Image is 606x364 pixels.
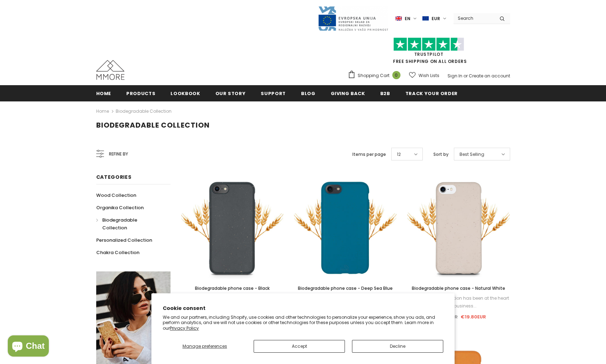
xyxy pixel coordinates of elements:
[380,90,390,97] span: B2B
[116,108,172,114] a: Biodegradable Collection
[431,313,458,320] span: €26.90EUR
[215,85,246,101] a: Our Story
[448,73,462,79] a: Sign In
[469,73,510,79] a: Create an account
[380,85,390,101] a: B2B
[407,294,510,310] div: Environmental protection has been at the heart of our business...
[96,120,210,130] span: Biodegradable Collection
[298,285,393,291] span: Biodegradable phone case - Deep Sea Blue
[96,201,144,214] a: Organika Collection
[331,90,365,97] span: Giving back
[301,85,316,101] a: Blog
[183,343,227,349] span: Manage preferences
[419,72,439,79] span: Wish Lists
[454,13,494,23] input: Search Site
[318,15,388,21] a: Javni Razpis
[261,85,286,101] a: support
[348,70,404,81] a: Shopping Cart 0
[171,85,200,101] a: Lookbook
[396,16,402,22] img: i-lang-1.png
[331,85,365,101] a: Giving back
[163,315,443,331] p: We and our partners, including Shopify, use cookies and other technologies to personalize your ex...
[96,237,152,243] span: Personalized Collection
[294,284,397,292] a: Biodegradable phone case - Deep Sea Blue
[195,285,270,291] span: Biodegradable phone case - Black
[392,71,400,79] span: 0
[96,60,125,80] img: MMORE Cases
[96,234,152,246] a: Personalized Collection
[358,72,389,79] span: Shopping Cart
[96,90,111,97] span: Home
[407,284,510,292] a: Biodegradable phone case - Natural White
[460,151,484,158] span: Best Selling
[102,217,137,231] span: Biodegradable Collection
[393,37,464,51] img: Trust Pilot Stars
[414,51,444,57] a: Trustpilot
[96,246,139,259] a: Chakra Collection
[171,90,200,97] span: Lookbook
[96,189,136,201] a: Wood Collection
[96,214,163,234] a: Biodegradable Collection
[109,150,128,158] span: Refine by
[96,204,144,211] span: Organika Collection
[397,151,401,158] span: 12
[352,151,386,158] label: Items per page
[96,85,111,101] a: Home
[96,192,136,199] span: Wood Collection
[215,90,246,97] span: Our Story
[352,340,443,353] button: Decline
[170,325,199,331] a: Privacy Policy
[461,313,486,320] span: €19.80EUR
[301,90,316,97] span: Blog
[96,174,132,181] span: Categories
[261,90,286,97] span: support
[254,340,345,353] button: Accept
[409,69,439,82] a: Wish Lists
[163,305,443,312] h2: Cookie consent
[96,107,109,116] a: Home
[405,90,458,97] span: Track your order
[463,73,468,79] span: or
[433,151,449,158] label: Sort by
[96,249,139,256] span: Chakra Collection
[348,41,510,64] span: FREE SHIPPING ON ALL ORDERS
[6,335,51,358] inbox-online-store-chat: Shopify online store chat
[412,285,505,291] span: Biodegradable phone case - Natural White
[318,6,388,31] img: Javni Razpis
[163,340,247,353] button: Manage preferences
[432,15,440,22] span: EUR
[126,85,155,101] a: Products
[126,90,155,97] span: Products
[405,15,410,22] span: en
[405,85,458,101] a: Track your order
[181,284,284,292] a: Biodegradable phone case - Black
